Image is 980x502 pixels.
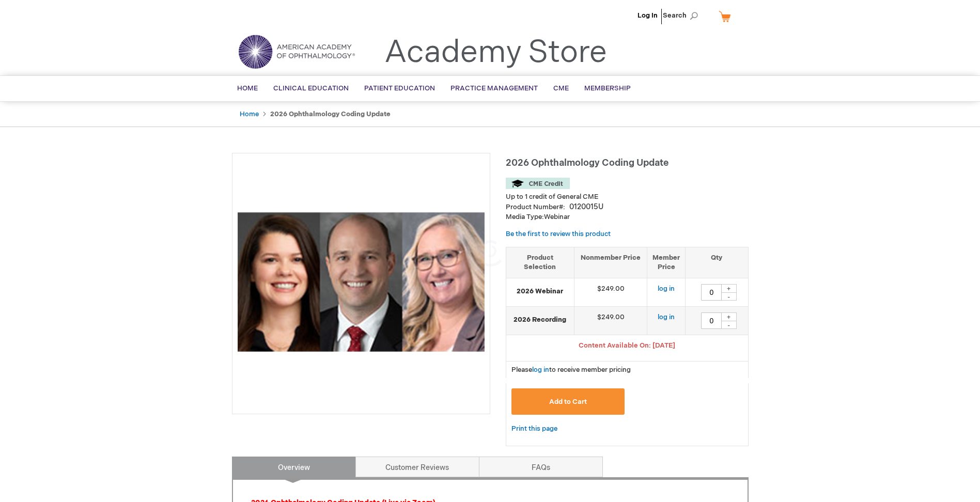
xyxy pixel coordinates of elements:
[355,457,479,477] a: Customer Reviews
[232,457,356,477] a: Overview
[511,315,569,325] strong: 2026 Recording
[701,312,722,329] input: Qty
[506,230,611,238] a: Be the first to review this product
[273,84,349,92] span: Clinical Education
[506,247,574,278] th: Product Selection
[721,284,737,293] div: +
[663,5,702,26] span: Search
[584,84,631,92] span: Membership
[450,84,538,92] span: Practice Management
[553,84,569,92] span: CME
[574,278,647,306] td: $249.00
[511,287,569,296] strong: 2026 Webinar
[579,341,675,350] span: Content Available On: [DATE]
[479,457,603,477] a: FAQs
[721,321,737,329] div: -
[658,313,675,321] a: log in
[238,159,485,405] img: 2026 Ophthalmology Coding Update
[511,366,631,374] span: Please to receive member pricing
[237,84,258,92] span: Home
[701,284,722,301] input: Qty
[364,84,435,92] span: Patient Education
[658,285,675,293] a: log in
[506,213,544,221] strong: Media Type:
[240,110,259,118] a: Home
[506,158,668,168] span: 2026 Ophthalmology Coding Update
[384,34,607,71] a: Academy Store
[686,247,748,278] th: Qty
[511,388,625,415] button: Add to Cart
[506,178,570,189] img: CME Credit
[569,202,603,212] div: 0120015U
[647,247,686,278] th: Member Price
[270,110,391,118] strong: 2026 Ophthalmology Coding Update
[574,247,647,278] th: Nonmember Price
[637,11,658,20] a: Log In
[506,203,565,211] strong: Product Number
[721,292,737,301] div: -
[506,212,749,222] p: Webinar
[511,422,557,435] a: Print this page
[721,312,737,321] div: +
[506,192,749,202] li: Up to 1 credit of General CME
[574,306,647,335] td: $249.00
[549,398,587,406] span: Add to Cart
[532,366,549,374] a: log in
